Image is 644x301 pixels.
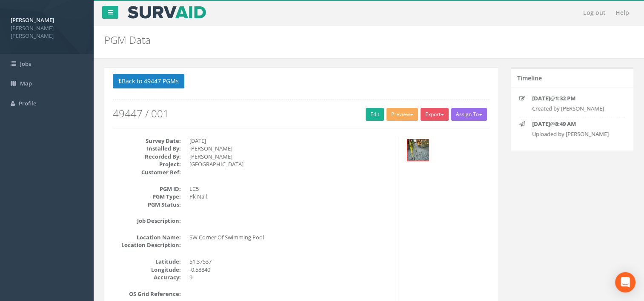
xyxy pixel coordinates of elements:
dt: PGM Type: [113,193,181,201]
h5: Timeline [517,75,542,81]
dd: LC5 [189,185,392,193]
dt: Location Description: [113,241,181,249]
dt: PGM Status: [113,201,181,209]
button: Export [421,108,449,121]
button: Preview [386,108,418,121]
dt: Project: [113,160,181,168]
strong: 1:32 PM [555,94,575,102]
dd: 51.37537 [189,258,392,266]
dd: 9 [189,273,392,281]
dd: [PERSON_NAME] [189,153,392,161]
strong: [DATE] [532,94,550,102]
span: [PERSON_NAME] [PERSON_NAME] [11,24,83,40]
dt: Job Description: [113,217,181,225]
dt: Installed By: [113,145,181,153]
dd: SW Corner Of Swimming Pool [189,233,392,241]
span: Jobs [20,60,31,68]
strong: [PERSON_NAME] [11,16,54,24]
dd: [DATE] [189,137,392,145]
dt: Customer Ref: [113,168,181,176]
dt: PGM ID: [113,185,181,193]
dd: [PERSON_NAME] [189,145,392,153]
dt: Recorded By: [113,153,181,161]
p: Created by [PERSON_NAME] [532,105,618,113]
button: Back to 49447 PGMs [113,74,184,88]
p: @ [532,94,618,102]
dt: Accuracy: [113,273,181,281]
dt: Survey Date: [113,137,181,145]
dt: OS Grid Reference: [113,290,181,298]
p: Uploaded by [PERSON_NAME] [532,130,618,138]
h2: PGM Data [104,34,543,45]
dd: -0.58840 [189,266,392,274]
dt: Longitude: [113,266,181,274]
img: 4ABB7F9C-D2E9-417A-B81C-9A6636417482_E6DC704F-8B4A-47D4-80CE-50AD3229395D_thumb.jpg [407,139,429,161]
strong: [DATE] [532,120,550,128]
dt: Latitude: [113,258,181,266]
button: Assign To [451,108,487,121]
strong: 8:49 AM [555,120,576,128]
dd: Pk Nail [189,193,392,201]
p: @ [532,120,618,128]
span: Map [20,80,32,87]
a: [PERSON_NAME] [PERSON_NAME] [PERSON_NAME] [11,14,83,40]
h2: 49447 / 001 [113,108,489,119]
span: Profile [19,99,36,107]
div: Open Intercom Messenger [615,272,635,292]
a: Edit [366,108,384,121]
dt: Location Name: [113,233,181,241]
dd: [GEOGRAPHIC_DATA] [189,160,392,168]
